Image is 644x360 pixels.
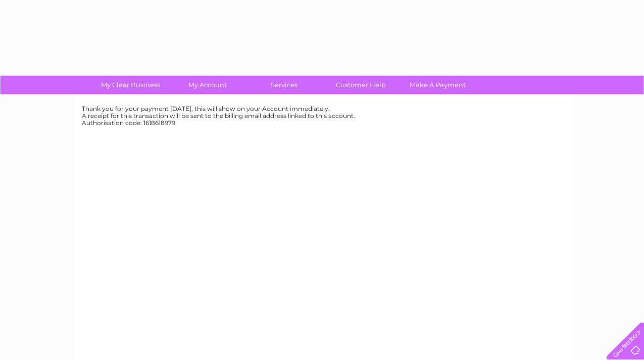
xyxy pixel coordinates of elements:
[242,76,326,94] a: Services
[82,119,563,127] div: Authorisation code: 1618618979
[166,76,249,94] a: My Account
[82,112,563,119] div: A receipt for this transaction will be sent to the billing email address linked to this account.
[89,76,172,94] a: My Clear Business
[396,76,479,94] a: Make A Payment
[319,76,403,94] a: Customer Help
[82,105,563,112] div: Thank you for your payment [DATE], this will show on your Account immediately.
